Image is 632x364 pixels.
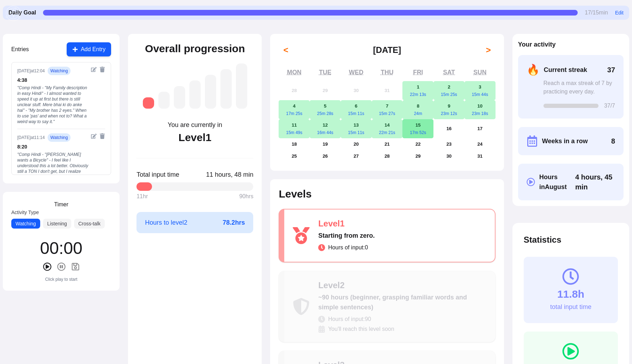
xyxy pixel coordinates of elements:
[279,150,310,162] button: August 25, 2025
[372,138,403,150] button: August 21, 2025
[384,88,390,93] abbr: July 31, 2025
[324,103,326,109] abbr: August 5, 2025
[575,172,615,192] span: Click to toggle between decimal and time format
[310,100,341,119] button: August 5, 202525m 28s
[145,218,187,227] span: Hours to level 2
[372,130,403,135] div: 22m 21s
[11,209,111,216] label: Activity Type
[585,8,608,17] span: 17 / 15 min
[353,153,359,159] abbr: August 27, 2025
[464,111,496,116] div: 23m 18s
[381,69,394,76] abbr: Thursday
[17,135,45,140] div: [DATE] at 11:14
[48,133,71,142] span: watching
[292,153,297,159] abbr: August 25, 2025
[479,84,481,90] abbr: August 3, 2025
[178,131,211,144] div: Level 1
[402,111,433,116] div: 24m
[544,65,587,75] span: Current streak
[54,200,68,209] h3: Timer
[477,141,482,147] abbr: August 24, 2025
[67,42,111,56] button: Add Entry
[318,292,486,312] div: ~90 hours (beginner, grasping familiar words and simple sentences)
[464,81,496,100] button: August 3, 202515m 44s
[464,100,496,119] button: August 10, 202523m 18s
[206,170,253,180] span: Click to toggle between decimal and time format
[99,133,105,139] button: Delete entry
[341,100,372,119] button: August 6, 202515m 11s
[310,81,341,100] button: July 29, 2025
[310,150,341,162] button: August 26, 2025
[11,219,40,229] button: Watching
[328,315,371,323] span: Hours of input: 90
[402,119,433,138] button: August 15, 202517m 52s
[292,88,297,93] abbr: July 28, 2025
[99,67,105,72] button: Delete entry
[353,88,359,93] abbr: July 30, 2025
[402,100,433,119] button: August 8, 202524m
[236,63,247,109] div: Level 7: ~2,625 hours (near-native, understanding most media and conversations fluently)
[402,81,433,100] button: August 1, 202522m 13s
[386,103,388,109] abbr: August 7, 2025
[486,44,491,56] span: >
[223,218,245,227] span: 78.2 hrs
[341,111,372,116] div: 15m 11s
[136,170,179,180] span: Total input time
[415,122,421,128] abbr: August 15, 2025
[292,122,297,128] abbr: August 11, 2025
[279,138,310,150] button: August 18, 2025
[372,111,403,116] div: 15m 27s
[168,120,222,130] div: You are currently in
[372,100,403,119] button: August 7, 202515m 27s
[17,68,45,74] div: [DATE] at 12:04
[417,103,419,109] abbr: August 8, 2025
[464,92,496,97] div: 15m 44s
[481,43,496,57] button: >
[477,153,482,159] abbr: August 31, 2025
[287,69,302,76] abbr: Monday
[464,138,496,150] button: August 24, 2025
[433,138,464,150] button: August 23, 2025
[477,126,482,131] abbr: August 17, 2025
[417,84,419,90] abbr: August 1, 2025
[292,141,297,147] abbr: August 18, 2025
[17,77,88,84] div: 4 : 38
[443,69,455,76] abbr: Saturday
[328,243,368,252] span: Hours of input: 0
[323,88,328,93] abbr: July 29, 2025
[145,42,245,55] h2: Overall progression
[341,119,372,138] button: August 13, 202515m 11s
[448,84,450,90] abbr: August 2, 2025
[550,302,591,312] div: total input time
[384,153,390,159] abbr: August 28, 2025
[323,141,328,147] abbr: August 19, 2025
[446,153,452,159] abbr: August 30, 2025
[615,9,624,16] button: Edit
[279,188,495,200] h2: Levels
[402,150,433,162] button: August 29, 2025
[189,80,201,109] div: Level 4: ~525 hours (intermediate, understanding more complex conversations)
[611,136,615,146] span: 8
[353,141,359,147] abbr: August 20, 2025
[349,69,363,76] abbr: Wednesday
[341,138,372,150] button: August 20, 2025
[11,45,29,54] h3: Entries
[446,141,452,147] abbr: August 23, 2025
[464,150,496,162] button: August 31, 2025
[477,103,482,109] abbr: August 10, 2025
[341,81,372,100] button: July 30, 2025
[433,111,464,116] div: 23m 12s
[341,130,372,135] div: 15m 11s
[3,3,24,24] img: menu
[402,92,433,97] div: 22m 13s
[415,141,421,147] abbr: August 22, 2025
[279,43,293,57] button: <
[174,86,185,109] div: Level 3: ~260 hours (low intermediate, understanding simple conversations)
[355,103,357,109] abbr: August 6, 2025
[384,122,390,128] abbr: August 14, 2025
[74,219,105,229] button: Cross-talk
[310,130,341,135] div: 16m 44s
[473,69,486,76] abbr: Sunday
[279,100,310,119] button: August 4, 202517m 25s
[239,192,253,201] span: 90 hrs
